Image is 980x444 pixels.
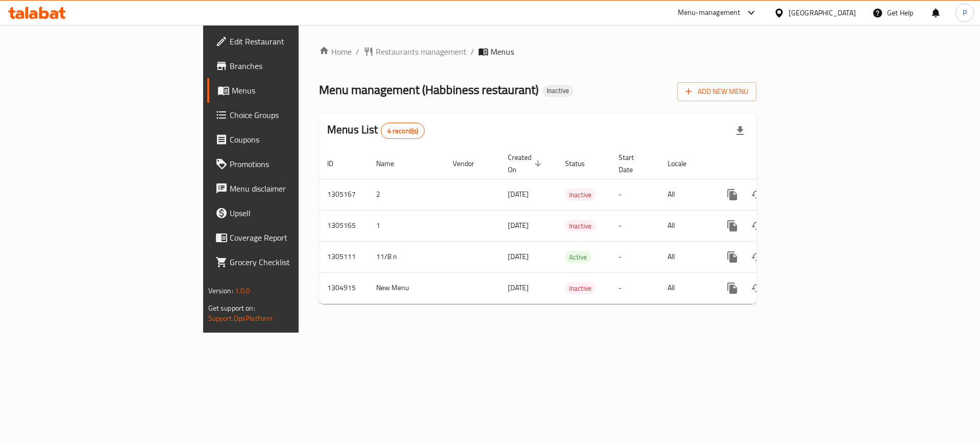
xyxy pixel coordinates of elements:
td: 1 [368,210,445,241]
span: Start Date [619,151,647,176]
a: Coupons [207,127,367,152]
button: Change Status [745,214,769,238]
li: / [471,45,474,58]
span: Inactive [565,220,596,232]
td: New Menu [368,272,445,303]
span: Get support on: [208,301,255,315]
button: Add New Menu [677,82,756,101]
button: more [720,214,745,238]
div: Active [565,251,591,263]
span: Created On [508,151,545,176]
span: Version: [208,284,233,297]
a: Support.OpsPlatform [208,312,273,325]
span: Inactive [565,283,596,294]
a: Branches [207,54,367,78]
span: Menus [491,45,514,58]
span: Active [565,251,591,263]
a: Promotions [207,152,367,176]
div: Inactive [565,220,596,232]
button: Change Status [745,245,769,269]
a: Restaurants management [363,45,467,58]
span: Edit Restaurant [230,35,359,48]
span: Add New Menu [685,85,748,98]
span: Coupons [230,133,359,146]
span: [DATE] [508,188,529,201]
span: Menu disclaimer [230,182,359,195]
td: 2 [368,179,445,210]
td: All [659,272,712,303]
td: All [659,241,712,272]
div: Inactive [565,189,596,201]
td: - [610,241,659,272]
span: 4 record(s) [381,126,425,136]
span: ID [327,157,347,170]
span: Menus [232,84,359,97]
a: Choice Groups [207,103,367,127]
span: Inactive [543,86,573,95]
div: Menu-management [678,7,741,19]
div: Inactive [543,85,573,97]
div: Total records count [381,123,425,139]
td: All [659,210,712,241]
td: - [610,272,659,303]
button: Change Status [745,276,769,300]
div: [GEOGRAPHIC_DATA] [789,7,856,18]
a: Menus [207,78,367,103]
span: Menu management ( Habbiness restaurant ) [319,78,538,101]
button: more [720,182,745,207]
span: Vendor [453,157,487,170]
h2: Menus List [327,122,425,139]
td: All [659,179,712,210]
nav: breadcrumb [319,45,756,58]
span: Status [565,157,598,170]
span: Branches [230,60,359,72]
span: Upsell [230,207,359,219]
div: Inactive [565,282,596,294]
span: Choice Groups [230,109,359,121]
th: Actions [712,148,826,179]
td: 11/8 n [368,241,445,272]
span: Restaurants management [376,45,467,58]
td: - [610,210,659,241]
a: Menu disclaimer [207,176,367,201]
span: Inactive [565,189,596,201]
span: 1.0.0 [235,284,251,297]
span: Name [376,157,407,170]
td: - [610,179,659,210]
a: Upsell [207,201,367,225]
button: Change Status [745,182,769,207]
span: Promotions [230,158,359,170]
span: Locale [668,157,700,170]
a: Grocery Checklist [207,250,367,274]
span: Grocery Checklist [230,256,359,268]
a: Edit Restaurant [207,29,367,54]
span: [DATE] [508,219,529,232]
table: enhanced table [319,148,826,304]
span: Coverage Report [230,231,359,244]
span: [DATE] [508,250,529,263]
button: more [720,276,745,300]
span: P [963,7,967,18]
span: [DATE] [508,281,529,294]
button: more [720,245,745,269]
a: Coverage Report [207,225,367,250]
div: Export file [728,119,752,143]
